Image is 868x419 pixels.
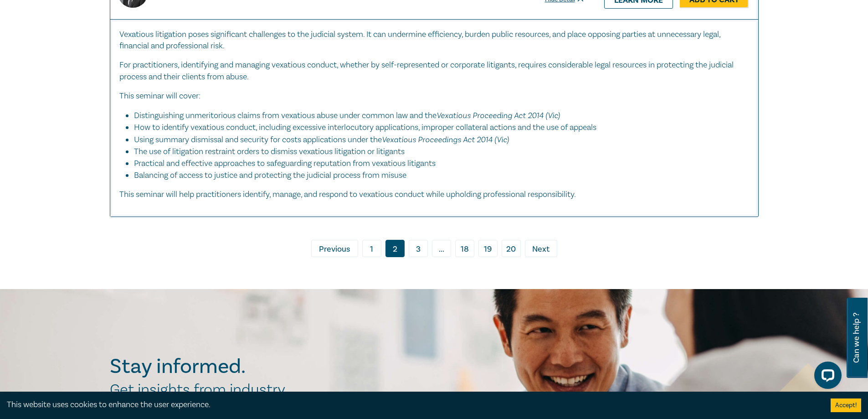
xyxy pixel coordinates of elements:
a: 2 [385,240,405,257]
li: Distinguishing unmeritorious claims from vexatious abuse under common law and the [134,109,740,122]
p: Vexatious litigation poses significant challenges to the judicial system. It can undermine effici... [119,29,749,52]
a: 1 [362,240,381,257]
button: Accept cookies [831,398,861,412]
em: Vexatious Proceeding Act 2014 (Vic) [437,110,560,120]
em: Vexatious Proceedings Act 2014 (Vic) [382,134,509,144]
li: Balancing of access to justice and protecting the judicial process from misuse [134,170,749,181]
h2: Stay informed. [110,355,325,378]
a: 3 [409,240,428,257]
span: Previous [319,243,350,255]
a: Previous [311,240,358,257]
li: Practical and effective approaches to safeguarding reputation from vexatious litigants [134,158,740,170]
a: 18 [455,240,474,257]
li: How to identify vexatious conduct, including excessive interlocutory applications, improper colla... [134,122,740,134]
span: Next [532,243,550,255]
li: The use of litigation restraint orders to dismiss vexatious litigation or litigants [134,146,740,158]
p: For practitioners, identifying and managing vexatious conduct, whether by self-represented or cor... [119,59,749,83]
span: Can we help ? [852,303,861,372]
div: This website uses cookies to enhance the user experience. [7,399,817,411]
li: Using summary dismissal and security for costs applications under the [134,134,740,146]
iframe: LiveChat chat widget [807,358,845,396]
p: This seminar will help practitioners identify, manage, and respond to vexatious conduct while uph... [119,189,749,201]
p: This seminar will cover: [119,90,749,102]
a: Next [525,240,557,257]
a: 19 [478,240,498,257]
span: ... [432,240,451,257]
a: 20 [502,240,521,257]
